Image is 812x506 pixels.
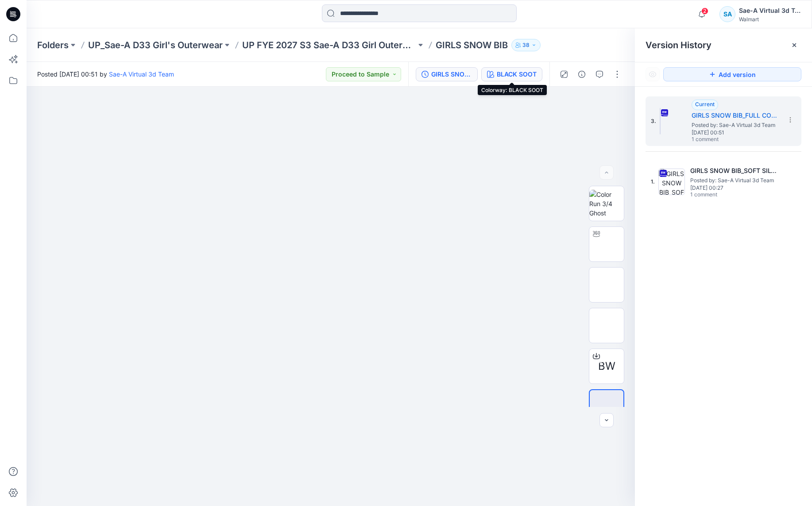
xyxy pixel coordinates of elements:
[690,185,779,191] span: [DATE] 00:27
[511,39,541,51] button: 38
[88,39,223,51] a: UP_Sae-A D33 Girl's Outerwear
[109,70,174,78] a: Sae-A Virtual 3d Team
[658,169,685,195] img: GIRLS SNOW BIB_SOFT SILVER
[651,178,655,186] span: 1.
[575,67,589,81] button: Details
[739,5,801,16] div: Sae-A Virtual 3d Team
[481,67,542,81] button: BLACK SOOT
[690,165,779,176] h5: GIRLS SNOW BIB_SOFT SILVER
[791,42,798,49] button: Close
[651,117,656,125] span: 3.
[692,136,754,143] span: 1 comment
[690,192,752,199] span: 1 comment
[701,8,708,15] span: 2
[522,40,530,50] p: 38
[497,69,537,79] div: BLACK SOOT
[436,39,508,51] p: GIRLS SNOW BIB
[431,69,472,79] div: GIRLS SNOW BIB_FULL COLORWAYS
[692,130,780,136] span: [DATE] 00:51
[695,101,715,107] span: Current
[692,121,780,130] span: Posted by: Sae-A Virtual 3d Team
[646,67,660,81] button: Show Hidden Versions
[37,39,69,51] a: Folders
[598,358,615,374] span: BW
[663,67,801,81] button: Add version
[690,176,779,185] span: Posted by: Sae-A Virtual 3d Team
[646,40,711,50] span: Version History
[242,39,416,51] a: UP FYE 2027 S3 Sae-A D33 Girl Outerwear - OZARK TRAIL
[719,6,735,22] div: SA
[37,69,174,79] span: Posted [DATE] 00:51 by
[660,108,661,134] img: GIRLS SNOW BIB_FULL COLORWAYS
[739,16,801,23] div: Walmart
[589,190,624,218] img: Color Run 3/4 Ghost
[416,67,478,81] button: GIRLS SNOW BIB_FULL COLORWAYS
[692,110,780,121] h5: GIRLS SNOW BIB_FULL COLORWAYS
